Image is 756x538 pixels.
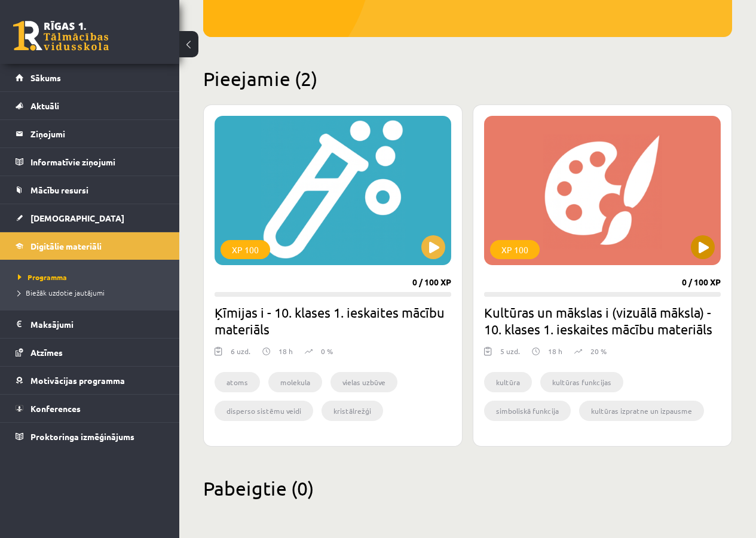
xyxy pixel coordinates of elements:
[590,346,607,356] p: 20 %
[203,67,732,90] h2: Pieejamie (2)
[321,346,333,356] p: 0 %
[278,346,293,356] p: 18 h
[330,372,397,392] li: vielas uzbūve
[490,240,540,259] div: XP 100
[30,213,124,223] span: [DEMOGRAPHIC_DATA]
[231,346,250,364] div: 6 uzd.
[268,372,322,392] li: molekula
[484,401,571,421] li: simboliskā funkcija
[30,241,102,251] span: Digitālie materiāli
[16,423,164,450] a: Proktoringa izmēģinājums
[203,476,732,500] h2: Pabeigtie (0)
[16,64,164,91] a: Sākums
[16,176,164,204] a: Mācību resursi
[30,148,164,176] legend: Informatīvie ziņojumi
[30,310,164,338] legend: Maksājumi
[18,272,167,282] a: Programma
[16,339,164,366] a: Atzīmes
[540,372,623,392] li: kultūras funkcijas
[215,304,451,337] h2: Ķīmijas i - 10. klases 1. ieskaites mācību materiāls
[30,185,88,195] span: Mācību resursi
[579,401,704,421] li: kultūras izpratne un izpausme
[18,287,167,298] a: Biežāk uzdotie jautājumi
[30,375,125,386] span: Motivācijas programma
[18,288,105,297] span: Biežāk uzdotie jautājumi
[484,304,721,337] h2: Kultūras un mākslas i (vizuālā māksla) - 10. klases 1. ieskaites mācību materiāls
[13,21,109,51] a: Rīgas 1. Tālmācības vidusskola
[484,372,532,392] li: kultūra
[30,431,134,442] span: Proktoringa izmēģinājums
[30,72,61,83] span: Sākums
[16,367,164,394] a: Motivācijas programma
[500,346,520,364] div: 5 uzd.
[30,100,59,111] span: Aktuāli
[215,372,260,392] li: atoms
[16,395,164,422] a: Konferences
[30,347,63,358] span: Atzīmes
[16,310,164,338] a: Maksājumi
[16,232,164,260] a: Digitālie materiāli
[30,120,164,147] legend: Ziņojumi
[16,204,164,232] a: [DEMOGRAPHIC_DATA]
[16,148,164,176] a: Informatīvie ziņojumi
[30,403,81,414] span: Konferences
[16,120,164,147] a: Ziņojumi
[18,272,67,282] span: Programma
[322,401,383,421] li: kristālrežģi
[16,92,164,119] a: Aktuāli
[548,346,562,356] p: 18 h
[215,401,313,421] li: disperso sistēmu veidi
[221,240,270,259] div: XP 100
